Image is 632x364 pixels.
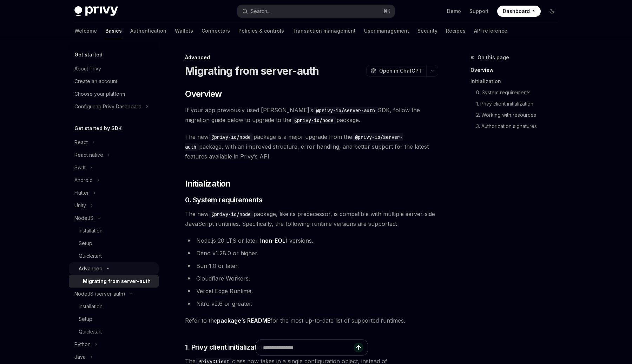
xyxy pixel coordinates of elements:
span: ⌘ K [383,8,390,14]
div: Quickstart [79,328,102,336]
a: API reference [474,22,507,39]
span: 0. System requirements [185,195,262,205]
a: Setup [69,237,159,250]
a: Basics [105,22,122,39]
div: Installation [79,302,103,311]
a: Policies & controls [238,22,284,39]
button: Open in ChatGPT [366,65,426,77]
a: Overview [470,65,563,76]
a: Security [417,22,437,39]
div: React native [74,151,103,159]
div: Swift [74,163,86,172]
div: Setup [79,239,92,248]
a: Installation [69,300,159,313]
li: Cloudflare Workers. [185,274,438,283]
span: On this page [478,53,509,62]
h5: Get started by SDK [74,124,122,133]
a: package’s README [217,317,270,324]
img: dark logo [74,6,118,16]
a: 3. Authorization signatures [476,121,563,132]
a: Demo [447,8,461,15]
h5: Get started [74,50,103,59]
a: Authentication [130,22,166,39]
span: The new package, like its predecessor, is compatible with multiple server-side JavaScript runtime... [185,209,438,229]
button: Search...⌘K [237,5,395,18]
div: Flutter [74,189,89,197]
a: Quickstart [69,325,159,338]
div: NodeJS (server-auth) [74,290,125,298]
a: About Privy [69,62,159,75]
div: Android [74,176,93,184]
span: Open in ChatGPT [379,67,422,74]
div: Python [74,340,91,349]
code: @privy-io/node [209,210,254,218]
a: Migrating from server-auth [69,275,159,288]
span: If your app previously used [PERSON_NAME]’s SDK, follow the migration guide below to upgrade to t... [185,105,438,125]
div: Migrating from server-auth [83,277,151,285]
div: Installation [79,227,103,235]
button: Toggle dark mode [546,6,558,17]
a: Quickstart [69,250,159,262]
div: Quickstart [79,252,102,260]
div: React [74,138,88,147]
div: Java [74,353,86,361]
a: User management [364,22,409,39]
button: Send message [354,343,363,352]
li: Nitro v2.6 or greater. [185,299,438,309]
a: Recipes [446,22,466,39]
div: About Privy [74,65,101,73]
li: Bun 1.0 or later. [185,261,438,271]
a: Setup [69,313,159,325]
a: Support [469,8,489,15]
a: Dashboard [497,6,541,17]
code: @privy-io/node [209,133,254,141]
div: Configuring Privy Dashboard [74,102,141,111]
a: 1. Privy client initialization [476,98,563,109]
a: Create an account [69,75,159,88]
a: Initialization [470,76,563,87]
span: Initialization [185,178,231,189]
span: Dashboard [503,8,530,15]
a: non-EOL [262,237,285,244]
div: Setup [79,315,92,323]
span: Refer to the for the most up-to-date list of supported runtimes. [185,316,438,325]
span: Overview [185,88,222,100]
li: Vercel Edge Runtime. [185,286,438,296]
li: Node.js 20 LTS or later ( ) versions. [185,236,438,245]
a: Wallets [175,22,193,39]
div: Unity [74,201,86,210]
span: The new package is a major upgrade from the package, with an improved structure, error handling, ... [185,132,438,161]
div: Choose your platform [74,90,125,98]
code: @privy-io/node [291,116,336,124]
a: Connectors [202,22,230,39]
code: @privy-io/server-auth [313,107,378,114]
div: Create an account [74,77,117,86]
h1: Migrating from server-auth [185,65,319,77]
a: Choose your platform [69,88,159,100]
a: 2. Working with resources [476,109,563,121]
a: Installation [69,224,159,237]
div: Search... [251,7,270,15]
li: Deno v1.28.0 or higher. [185,248,438,258]
a: Welcome [74,22,97,39]
div: Advanced [185,54,438,61]
a: Transaction management [292,22,356,39]
a: 0. System requirements [476,87,563,98]
div: NodeJS [74,214,93,222]
div: Advanced [79,264,103,273]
